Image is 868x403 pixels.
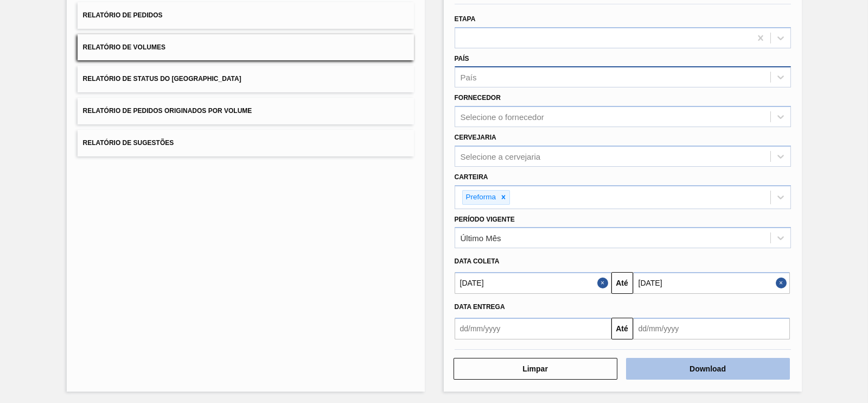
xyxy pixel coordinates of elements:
[463,191,498,204] div: Preforma
[455,94,501,102] label: Fornecedor
[78,66,414,92] button: Relatório de Status do [GEOGRAPHIC_DATA]
[455,55,469,62] label: País
[461,73,477,82] div: País
[776,272,790,294] button: Close
[455,134,496,141] label: Cervejaria
[633,272,790,294] input: dd/mm/yyyy
[83,75,241,83] span: Relatório de Status do [GEOGRAPHIC_DATA]
[611,318,633,339] button: Até
[78,130,414,156] button: Relatório de Sugestões
[597,272,611,294] button: Close
[78,98,414,124] button: Relatório de Pedidos Originados por Volume
[83,107,252,115] span: Relatório de Pedidos Originados por Volume
[83,11,163,19] span: Relatório de Pedidos
[83,139,174,147] span: Relatório de Sugestões
[455,173,488,181] label: Carteira
[455,216,515,223] label: Período Vigente
[455,318,611,339] input: dd/mm/yyyy
[611,272,633,294] button: Até
[633,318,790,339] input: dd/mm/yyyy
[455,257,500,265] span: Data coleta
[461,152,541,161] div: Selecione a cervejaria
[83,43,165,51] span: Relatório de Volumes
[461,234,501,243] div: Último Mês
[455,303,505,311] span: Data entrega
[626,358,790,380] button: Download
[78,34,414,61] button: Relatório de Volumes
[78,2,414,29] button: Relatório de Pedidos
[455,272,611,294] input: dd/mm/yyyy
[454,358,617,380] button: Limpar
[461,112,544,122] div: Selecione o fornecedor
[455,15,476,23] label: Etapa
